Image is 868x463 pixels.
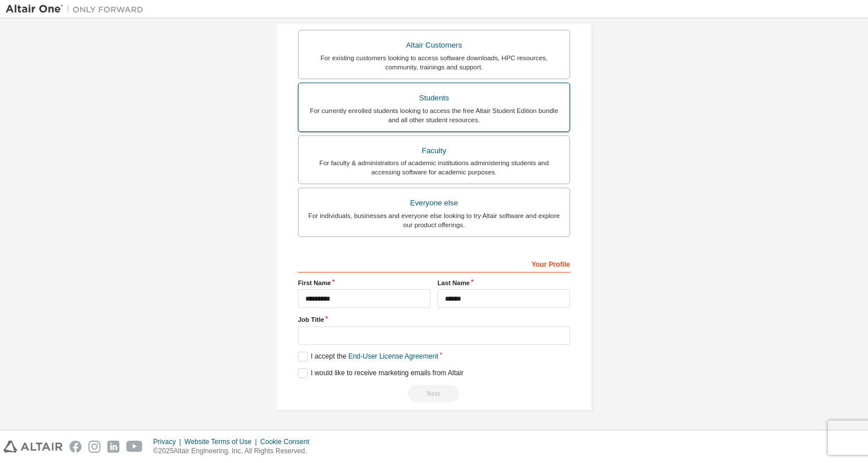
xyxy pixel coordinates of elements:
a: End-User License Agreement [348,352,439,360]
div: Read and acccept EULA to continue [298,385,570,402]
label: First Name [298,278,431,287]
p: © 2025 Altair Engineering, Inc. All Rights Reserved. [153,446,316,456]
img: altair_logo.svg [3,441,63,453]
div: For currently enrolled students looking to access the free Altair Student Edition bundle and all ... [305,106,563,124]
div: Faculty [305,143,563,159]
div: For existing customers looking to access software downloads, HPC resources, community, trainings ... [305,53,563,72]
label: Job Title [298,315,570,324]
div: Altair Customers [305,37,563,53]
img: instagram.svg [88,441,100,453]
img: youtube.svg [126,441,143,453]
img: facebook.svg [69,441,82,453]
img: Altair One [6,3,149,15]
div: For individuals, businesses and everyone else looking to try Altair software and explore our prod... [305,211,563,229]
div: Everyone else [305,195,563,211]
div: Your Profile [298,254,570,273]
img: linkedin.svg [107,441,119,453]
div: Website Terms of Use [184,437,260,446]
div: Cookie Consent [260,437,316,446]
div: Privacy [153,437,184,446]
label: I would like to receive marketing emails from Altair [298,368,463,378]
div: Students [305,90,563,106]
label: Last Name [437,278,570,287]
div: For faculty & administrators of academic institutions administering students and accessing softwa... [305,158,563,177]
label: I accept the [298,352,438,361]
